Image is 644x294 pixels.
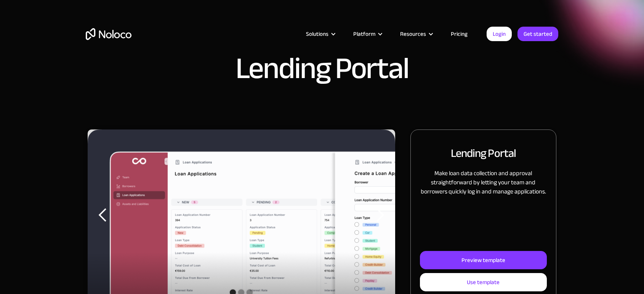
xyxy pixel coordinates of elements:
a: Login [487,27,512,41]
div: Preview template [461,255,505,265]
a: Pricing [441,29,477,39]
div: Solutions [296,29,344,39]
a: Use template [420,273,547,291]
a: Get started [517,27,558,41]
a: Preview template [420,251,547,269]
div: Resources [391,29,441,39]
div: Use template [467,277,500,287]
h2: Lending Portal [451,145,516,161]
div: Solutions [306,29,328,39]
h1: Lending Portal [235,53,409,84]
div: Platform [344,29,391,39]
p: Make loan data collection and approval straightforward by letting your team and borrowers quickly... [420,169,547,196]
div: Platform [353,29,375,39]
div: Resources [400,29,426,39]
a: home [86,28,131,40]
